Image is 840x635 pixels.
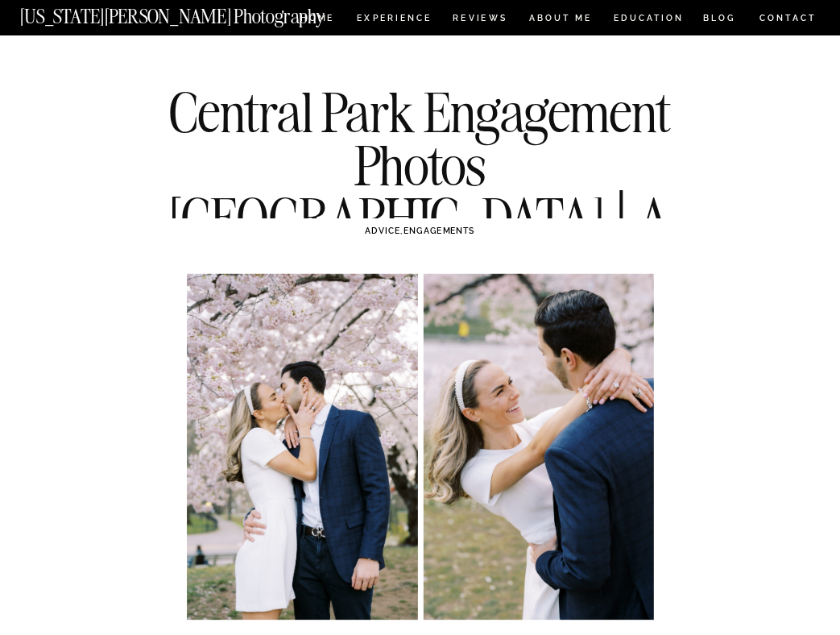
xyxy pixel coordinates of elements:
[703,14,737,26] a: BLOG
[297,14,337,26] a: HOME
[166,86,674,298] h1: Central Park Engagement Photos [GEOGRAPHIC_DATA] | A Complete Guide
[612,14,685,26] a: EDUCATION
[759,10,817,26] a: CONTACT
[423,274,653,620] img: Engagement Photos NYC
[187,274,417,620] img: Engagement Photos NYC
[403,226,475,235] a: ENGAGEMENTS
[528,14,592,26] a: ABOUT ME
[365,226,400,235] a: ADVICE
[357,14,430,26] a: Experience
[20,7,371,19] a: [US_STATE][PERSON_NAME] Photography
[453,14,505,26] a: REVIEWS
[217,225,624,238] h3: ,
